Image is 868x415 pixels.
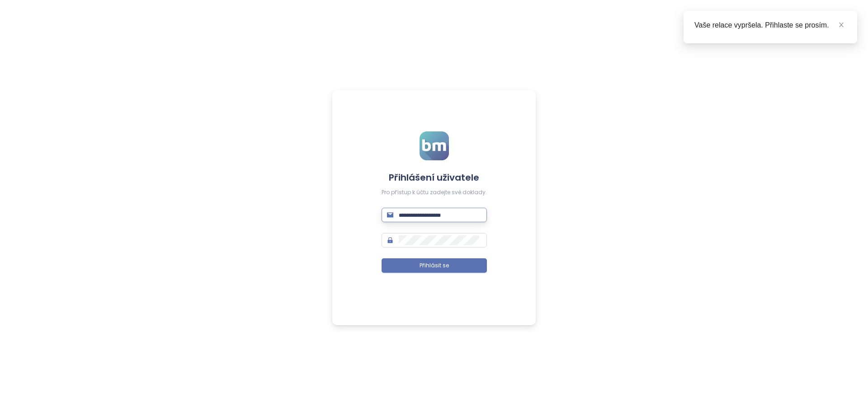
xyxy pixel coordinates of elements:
font: Přihlásit se [420,261,449,269]
font: Přihlášení uživatele [389,171,479,184]
span: blízko [838,22,844,28]
img: logo [420,131,449,160]
button: Přihlásit se [382,258,487,273]
font: Vaše relace vypršela. Přihlaste se prosím. [694,21,829,29]
span: zámek [387,237,393,243]
font: Pro přístup k účtu zadejte své doklady. [382,188,487,196]
span: pošta [387,212,393,218]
